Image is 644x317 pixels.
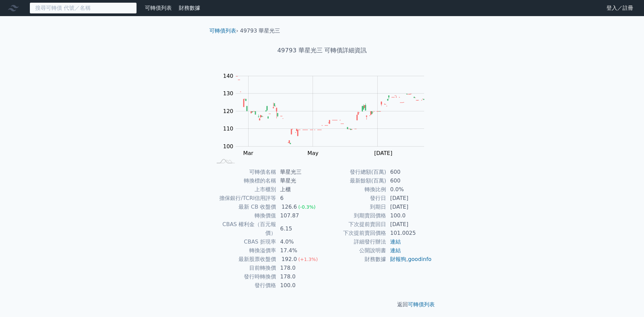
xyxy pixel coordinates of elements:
[240,27,280,35] li: 49793 華星光三
[322,194,386,203] td: 發行日
[212,194,276,203] td: 擔保銀行/TCRI信用評等
[280,203,298,211] div: 126.6
[212,203,276,211] td: 最新 CB 收盤價
[280,255,298,264] div: 192.0
[386,229,432,237] td: 101.0025
[322,255,386,264] td: 財務數據
[212,220,276,237] td: CBAS 權利金（百元報價）
[243,150,254,156] tspan: Mar
[212,272,276,281] td: 發行時轉換價
[386,220,432,229] td: [DATE]
[204,301,440,309] p: 返回
[276,185,322,194] td: 上櫃
[322,237,386,246] td: 詳細發行辦法
[390,239,401,245] a: 連結
[276,220,322,237] td: 6.15
[276,264,322,272] td: 178.0
[386,168,432,176] td: 600
[276,168,322,176] td: 華星光三
[276,272,322,281] td: 178.0
[307,150,318,156] tspan: May
[209,27,238,35] li: ›
[322,185,386,194] td: 轉換比例
[390,256,406,262] a: 財報狗
[276,194,322,203] td: 6
[204,46,440,55] h1: 49793 華星光三 可轉債詳細資訊
[212,211,276,220] td: 轉換價值
[322,168,386,176] td: 發行總額(百萬)
[322,211,386,220] td: 到期賣回價格
[386,176,432,185] td: 600
[322,229,386,237] td: 下次提前賣回價格
[390,247,401,254] a: 連結
[276,211,322,220] td: 107.87
[212,264,276,272] td: 目前轉換價
[209,28,236,34] a: 可轉債列表
[408,301,435,308] a: 可轉債列表
[298,204,316,210] span: (-0.3%)
[212,176,276,185] td: 轉換標的名稱
[322,203,386,211] td: 到期日
[220,73,434,156] g: Chart
[408,256,431,262] a: goodinfo
[386,211,432,220] td: 100.0
[223,90,233,97] tspan: 130
[276,246,322,255] td: 17.4%
[322,220,386,229] td: 下次提前賣回日
[212,168,276,176] td: 可轉債名稱
[276,281,322,290] td: 100.0
[212,185,276,194] td: 上市櫃別
[386,255,432,264] td: ,
[374,150,392,156] tspan: [DATE]
[601,3,639,13] a: 登入／註冊
[223,73,233,79] tspan: 140
[223,125,233,132] tspan: 110
[212,255,276,264] td: 最新股票收盤價
[386,203,432,211] td: [DATE]
[276,176,322,185] td: 華星光
[30,2,137,14] input: 搜尋可轉債 代號／名稱
[145,5,172,11] a: 可轉債列表
[179,5,200,11] a: 財務數據
[298,257,318,262] span: (+1.3%)
[212,281,276,290] td: 發行價格
[322,246,386,255] td: 公開說明書
[322,176,386,185] td: 最新餘額(百萬)
[223,143,233,150] tspan: 100
[386,185,432,194] td: 0.0%
[386,194,432,203] td: [DATE]
[276,237,322,246] td: 4.0%
[212,246,276,255] td: 轉換溢價率
[223,108,233,114] tspan: 120
[212,237,276,246] td: CBAS 折現率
